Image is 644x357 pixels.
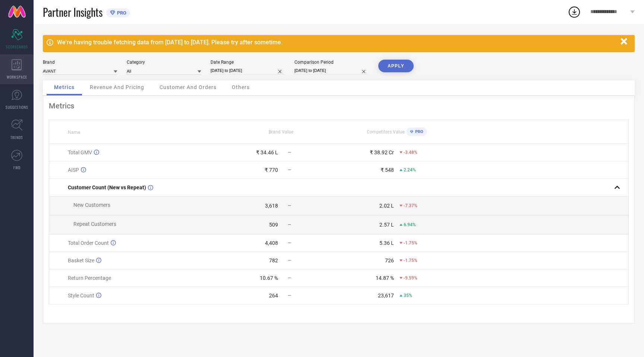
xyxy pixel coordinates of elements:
[6,44,28,50] span: SCORECARDS
[265,203,278,209] div: 3,618
[378,60,414,72] button: APPLY
[404,275,417,281] span: -9.59%
[13,165,20,170] span: FWD
[378,293,394,298] div: 23,617
[211,67,285,75] input: Select date range
[379,240,394,246] div: 5.36 L
[6,104,28,110] span: SUGGESTIONS
[127,60,201,65] div: Category
[68,293,94,298] span: Style Count
[288,293,291,298] span: —
[265,167,278,173] div: ₹ 770
[404,240,417,246] span: -1.75%
[413,129,423,134] span: PRO
[370,149,394,155] div: ₹ 38.92 Cr
[376,275,394,281] div: 14.87 %
[288,275,291,281] span: —
[288,150,291,155] span: —
[68,184,146,190] span: Customer Count (New vs Repeat)
[68,240,109,246] span: Total Order Count
[57,39,617,46] div: We're having trouble fetching data from [DATE] to [DATE]. Please try after sometime.
[68,258,94,263] span: Basket Size
[404,293,412,298] span: 35%
[260,275,278,281] div: 10.67 %
[288,167,291,173] span: —
[288,258,291,263] span: —
[379,203,394,209] div: 2.02 L
[367,129,404,135] span: Competitors Value
[404,258,417,263] span: -1.75%
[256,149,278,155] div: ₹ 34.46 L
[404,150,417,155] span: -3.48%
[404,203,417,208] span: -7.37%
[73,221,116,227] span: Repeat Customers
[294,60,369,65] div: Comparison Period
[73,202,110,208] span: New Customers
[568,5,581,19] div: Open download list
[43,60,117,65] div: Brand
[269,129,293,135] span: Brand Value
[43,4,102,20] span: Partner Insights
[68,149,92,155] span: Total GMV
[269,222,278,228] div: 509
[115,10,126,16] span: PRO
[232,84,250,90] span: Others
[269,258,278,263] div: 782
[381,167,394,173] div: ₹ 548
[160,84,217,90] span: Customer And Orders
[294,67,369,75] input: Select comparison period
[265,240,278,246] div: 4,408
[54,84,75,90] span: Metrics
[404,222,416,227] span: 6.94%
[7,74,27,80] span: WORKSPACE
[288,222,291,227] span: —
[288,203,291,208] span: —
[288,240,291,246] span: —
[385,258,394,263] div: 726
[49,101,629,110] div: Metrics
[68,130,80,135] span: Name
[269,293,278,298] div: 264
[211,60,285,65] div: Date Range
[379,222,394,228] div: 2.57 L
[90,84,144,90] span: Revenue And Pricing
[404,167,416,173] span: 2.24%
[10,135,23,140] span: TRENDS
[68,275,111,281] span: Return Percentage
[68,167,79,173] span: AISP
